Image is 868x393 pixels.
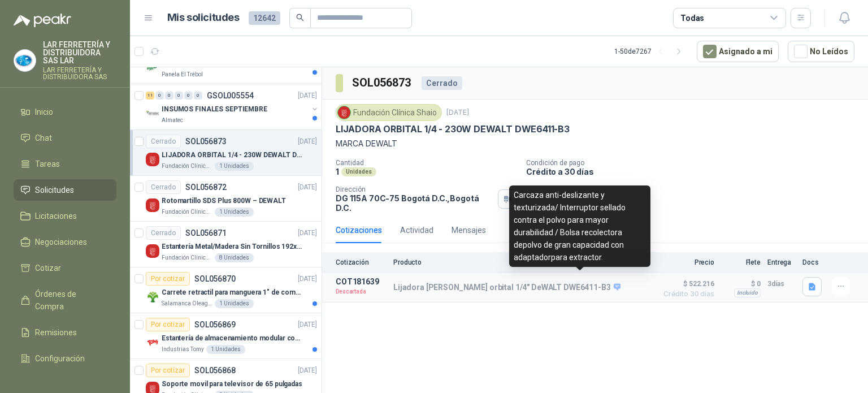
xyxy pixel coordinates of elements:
p: GSOL005554 [207,92,254,100]
p: Flete [721,258,761,266]
p: Rotomartillo SDS Plus 800W – DEWALT [162,196,286,206]
p: [DATE] [298,228,317,239]
p: Industrias Tomy [162,345,204,354]
p: [DATE] [298,365,317,376]
div: 0 [194,92,202,100]
p: [DATE] [298,136,317,147]
p: SOL056873 [185,137,227,145]
a: CerradoSOL056872[DATE] Company LogoRotomartillo SDS Plus 800W – DEWALTFundación Clínica Shaio1 Un... [130,176,322,222]
div: Carcaza anti-deslizante y texturizada/ Interruptor sellado contra el polvo para mayor durabilidad... [509,185,650,267]
div: 1 Unidades [215,162,254,171]
div: 1 - 50 de 7267 [614,42,688,61]
a: Negociaciones [14,231,116,253]
img: Company Logo [146,290,159,304]
span: search [296,14,304,21]
div: 0 [184,92,193,100]
p: Lijadora [PERSON_NAME] orbital 1/4" DeWALT DWE6411-B3 [393,283,620,293]
a: Por cotizarSOL056869[DATE] Company LogoEstantería de almacenamiento modular con organizadores abi... [130,313,322,359]
p: SOL056870 [194,275,236,283]
div: Cerrado [422,76,462,90]
p: LAR FERRETERÍA Y DISTRIBUIDORA SAS [43,67,116,80]
p: SOL056871 [185,229,227,237]
div: Todas [680,12,704,24]
a: Inicio [14,101,116,123]
div: 1 Unidades [215,208,254,217]
a: Remisiones [14,322,116,343]
span: Chat [35,132,52,144]
span: Configuración [35,352,85,365]
a: Configuración [14,348,116,369]
div: Por cotizar [146,272,190,286]
span: $ 522.216 [658,277,714,291]
img: Company Logo [338,106,350,119]
div: Por cotizar [146,318,190,331]
p: Precio [658,258,714,266]
div: 0 [175,92,183,100]
p: Fundación Clínica Shaio [162,162,212,171]
p: LIJADORA ORBITAL 1/4 - 230W DEWALT DWE6411-B3 [336,123,570,135]
img: Company Logo [146,244,159,258]
img: Company Logo [14,50,36,71]
h3: SOL056873 [352,74,413,92]
a: CerradoSOL056873[DATE] Company LogoLIJADORA ORBITAL 1/4 - 230W DEWALT DWE6411-B3Fundación Clínica... [130,130,322,176]
a: Solicitudes [14,179,116,201]
img: Company Logo [146,61,159,75]
div: Cerrado [146,135,181,148]
img: Company Logo [146,153,159,166]
p: INSUMOS FINALES SEPTIEMBRE [162,104,267,115]
p: DG 115A 70C-75 Bogotá D.C. , Bogotá D.C. [336,193,493,213]
span: Solicitudes [35,184,74,196]
p: $ 0 [721,277,761,291]
a: Licitaciones [14,205,116,227]
span: Cotizar [35,262,61,274]
span: 12642 [249,11,280,25]
p: Dirección [336,185,493,193]
span: Inicio [35,106,53,118]
img: Company Logo [146,336,159,349]
button: No Leídos [788,41,854,62]
p: Producto [393,258,651,266]
p: Fundación Clínica Shaio [162,208,212,217]
p: SOL056869 [194,321,236,329]
div: 1 Unidades [215,299,254,308]
p: SOL056868 [194,366,236,374]
div: 0 [155,92,164,100]
p: [DATE] [298,319,317,330]
img: Logo peakr [14,14,71,27]
div: 8 Unidades [215,253,254,262]
p: Carrete retractil para manguera 1" de combustible [162,287,302,298]
p: Estantería de almacenamiento modular con organizadores abiertos [162,333,302,344]
p: Docs [802,258,825,266]
div: Fundación Clínica Shaio [336,104,442,121]
p: 3 días [767,277,796,291]
h1: Mis solicitudes [167,10,240,26]
div: Cotizaciones [336,224,382,236]
a: 11 0 0 0 0 0 GSOL005554[DATE] Company LogoINSUMOS FINALES SEPTIEMBREAlmatec [146,89,319,125]
div: 11 [146,92,154,100]
div: Incluido [734,288,761,297]
div: 1 Unidades [206,345,245,354]
p: Cantidad [336,159,517,167]
p: Panela El Trébol [162,70,203,79]
p: [DATE] [446,107,469,118]
p: Crédito a 30 días [526,167,863,176]
p: Entrega [767,258,796,266]
a: Tareas [14,153,116,175]
p: Cotización [336,258,387,266]
p: SOL056872 [185,183,227,191]
span: Órdenes de Compra [35,288,106,313]
span: Remisiones [35,326,77,339]
div: Por cotizar [146,364,190,377]
p: Almatec [162,116,183,125]
p: Soporte movil para televisor de 65 pulgadas [162,379,302,390]
p: COT181639 [336,277,387,286]
a: Por cotizarSOL056870[DATE] Company LogoCarrete retractil para manguera 1" de combustibleSalamanca... [130,267,322,313]
p: [DATE] [298,274,317,284]
span: Tareas [35,158,60,170]
a: Chat [14,127,116,149]
a: CerradoSOL056871[DATE] Company LogoEstantería Metal/Madera Sin Tornillos 192x100x50 cm 5 Niveles ... [130,222,322,267]
div: Mensajes [452,224,486,236]
span: Crédito 30 días [658,291,714,297]
p: Condición de pago [526,159,863,167]
p: [DATE] [298,182,317,193]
